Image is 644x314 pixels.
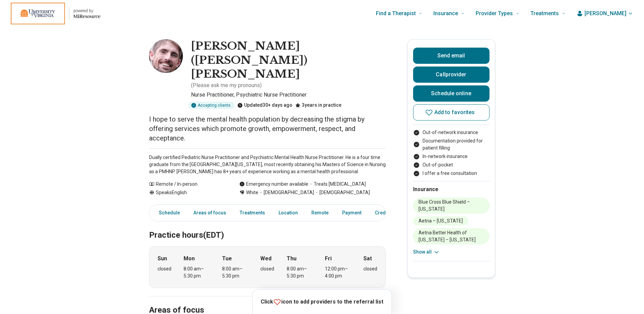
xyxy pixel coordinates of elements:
div: closed [260,265,274,272]
span: White [246,189,258,196]
span: [DEMOGRAPHIC_DATA] [314,189,370,196]
span: [PERSON_NAME] [585,9,626,18]
div: 12:00 pm – 4:00 pm [325,265,351,280]
li: I offer a free consultation [413,170,490,177]
div: closed [363,265,377,272]
li: Blue Cross Blue Shield – [US_STATE] [413,198,490,214]
div: 8:00 am – 5:30 pm [222,265,248,280]
strong: Sat [363,255,372,263]
strong: Tue [222,255,232,263]
img: James Howell, Nurse Practitioner [149,39,183,73]
a: Schedule online [413,85,490,102]
h1: [PERSON_NAME] ([PERSON_NAME]) [PERSON_NAME] [191,39,386,81]
a: Remote [307,206,333,220]
div: When does the program meet? [149,246,386,288]
li: Aetna – [US_STATE] [413,216,468,226]
strong: Wed [260,255,271,263]
button: Send email [413,48,490,64]
div: Updated 30+ days ago [237,102,292,109]
span: Find a Therapist [376,9,416,18]
span: Insurance [433,9,458,18]
p: Nurse Practitioner, Psychiatric Nurse Practitioner [191,91,386,99]
li: Out-of-pocket [413,161,490,168]
span: Provider Types [476,9,513,18]
div: Remote / In-person [149,181,226,188]
p: ( Please ask me my pronouns ) [191,81,262,89]
span: [DEMOGRAPHIC_DATA] [258,189,314,196]
a: Areas of focus [189,206,230,220]
span: Add to favorites [434,110,475,115]
a: Home page [11,3,100,24]
div: 3 years in practice [295,102,341,109]
strong: Sun [158,255,167,263]
h2: Insurance [413,185,490,193]
a: Treatments [236,206,269,220]
p: Click icon to add providers to the referral list [261,297,383,306]
a: Payment [338,206,365,220]
p: I hope to serve the mental health population by decreasing the stigma by offering services which ... [149,114,386,143]
div: Speaks English [149,189,226,196]
li: Out-of-network insurance [413,129,490,136]
p: Dually certified Pediatric Nurse Practitioner and Psychiatric Mental Health Nurse Practitioner. H... [149,154,386,175]
li: Aetna Better Health of [US_STATE] – [US_STATE] [413,228,490,244]
a: Location [275,206,302,220]
button: Show all [413,248,440,256]
a: Credentials [371,206,405,220]
strong: Mon [184,255,195,263]
h2: Practice hours (EDT) [149,213,386,241]
li: Documentation provided for patient filling [413,137,490,152]
ul: Payment options [413,129,490,177]
div: 8:00 am – 5:30 pm [184,265,210,280]
span: Treats [MEDICAL_DATA] [308,181,366,188]
div: Accepting clients [188,102,235,109]
span: Treatments [530,9,559,18]
div: Emergency number available [239,181,308,188]
li: In-network insurance [413,153,490,160]
button: Add to favorites [413,104,490,121]
div: closed [158,265,171,272]
strong: Thu [287,255,296,263]
strong: Fri [325,255,332,263]
button: [PERSON_NAME] [576,9,633,18]
p: powered by [73,8,100,14]
div: 8:00 am – 5:30 pm [287,265,313,280]
button: Callprovider [413,67,490,83]
a: Schedule [151,206,184,220]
